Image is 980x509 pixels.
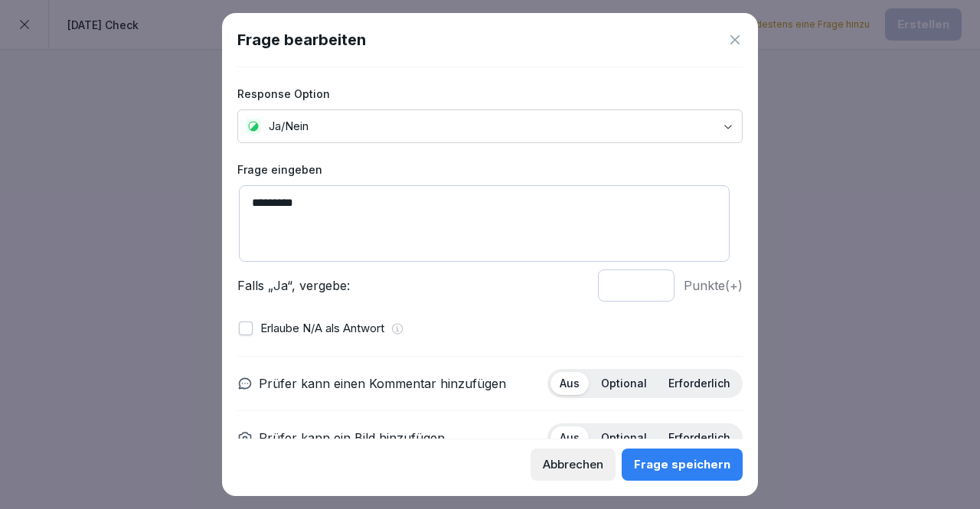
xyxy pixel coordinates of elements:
[684,276,743,295] p: Punkte (+)
[601,431,647,445] p: Optional
[601,377,647,390] p: Optional
[543,456,603,473] div: Abbrechen
[237,86,743,102] label: Response Option
[531,449,616,481] button: Abbrechen
[560,431,580,445] p: Aus
[622,449,743,481] button: Frage speichern
[237,276,589,295] p: Falls „Ja“, vergebe:
[668,431,730,445] p: Erforderlich
[560,377,580,390] p: Aus
[668,377,730,390] p: Erforderlich
[259,429,445,447] p: Prüfer kann ein Bild hinzufügen
[237,28,366,51] h1: Frage bearbeiten
[634,456,730,473] div: Frage speichern
[260,320,384,338] p: Erlaube N/A als Antwort
[237,162,743,178] label: Frage eingeben
[259,374,506,393] p: Prüfer kann einen Kommentar hinzufügen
